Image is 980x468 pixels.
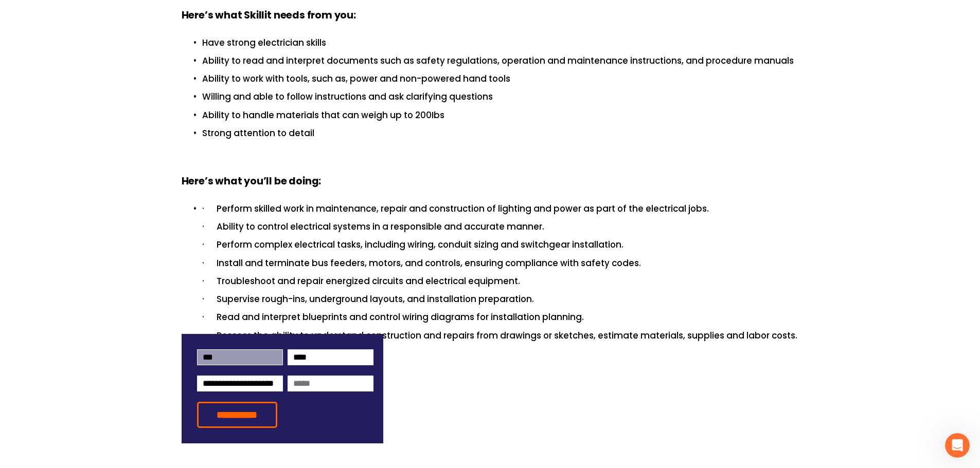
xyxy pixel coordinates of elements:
iframe: Intercom live chat [945,433,970,458]
p: Ability to handle materials that can weigh up to 200Ibs [202,108,799,122]
strong: Here’s what you’ll be doing: [182,174,322,191]
p: Strong attention to detail [202,126,799,140]
p: Have strong electrician skills [202,36,799,50]
p: Willing and able to follow instructions and ask clarifying questions [202,90,799,104]
p: · Install and terminate bus feeders, motors, and controls, ensuring compliance with safety codes. [202,256,799,270]
p: · Ability to control electrical systems in a responsible and accurate manner. [202,220,799,234]
p: · Supervise rough-ins, underground layouts, and installation preparation. [202,292,799,306]
strong: Here’s what Skillit needs from you: [182,8,356,25]
p: · Possess the ability to understand construction and repairs from drawings or sketches, estimate ... [202,329,799,343]
p: Ability to read and interpret documents such as safety regulations, operation and maintenance ins... [202,54,799,68]
p: · Perform skilled work in maintenance, repair and construction of lighting and power as part of t... [202,202,799,216]
p: · Troubleshoot and repair energized circuits and electrical equipment. [202,274,799,288]
p: · Read and interpret blueprints and control wiring diagrams for installation planning. [202,310,799,324]
p: · Perform complex electrical tasks, including wiring, conduit sizing and switchgear installation. [202,238,799,252]
p: Ability to work with tools, such as, power and non-powered hand tools [202,72,799,86]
